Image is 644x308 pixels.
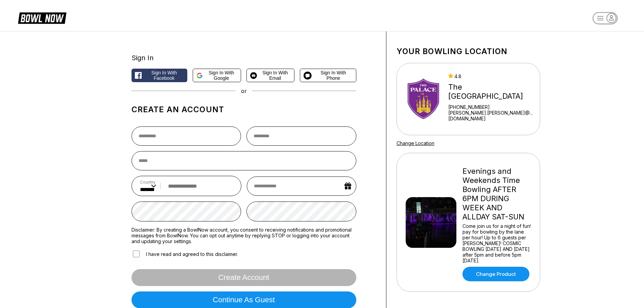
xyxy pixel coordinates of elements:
[462,223,531,263] div: Come join us for a night of fun! pay for bowling by the lane per hour! Up to 6 guests per [PERSON...
[206,70,237,81] span: Sign in with Google
[193,69,241,82] button: Sign in with Google
[397,140,434,146] a: Change Location
[144,70,184,81] span: Sign in with Facebook
[260,70,291,81] span: Sign in with Email
[132,54,356,62] div: Sign In
[406,74,443,124] img: The Palace Family Entertainment Center
[314,70,353,81] span: Sign in with Phone
[462,167,531,221] div: Evenings and Weekends Time Bowling AFTER 6PM DURING WEEK AND ALLDAY SAT-SUN
[448,73,537,79] div: 4.8
[300,69,356,82] button: Sign in with Phone
[133,251,140,257] input: I have read and agreed to this disclaimer.
[132,227,356,244] label: Disclaimer: By creating a BowlNow account, you consent to receiving notifications and promotional...
[397,47,540,56] h1: Your bowling location
[448,82,537,101] div: The [GEOGRAPHIC_DATA]
[132,69,188,82] button: Sign in with Facebook
[132,88,356,94] div: or
[132,105,356,114] h1: Create an account
[246,69,294,82] button: Sign in with Email
[448,110,537,121] a: [PERSON_NAME].[PERSON_NAME]@...[DOMAIN_NAME]
[140,180,156,185] label: Country
[406,197,456,248] img: Evenings and Weekends Time Bowling AFTER 6PM DURING WEEK AND ALLDAY SAT-SUN
[448,104,537,110] div: [PHONE_NUMBER]
[132,250,238,258] label: I have read and agreed to this disclaimer.
[462,267,529,281] a: Change Product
